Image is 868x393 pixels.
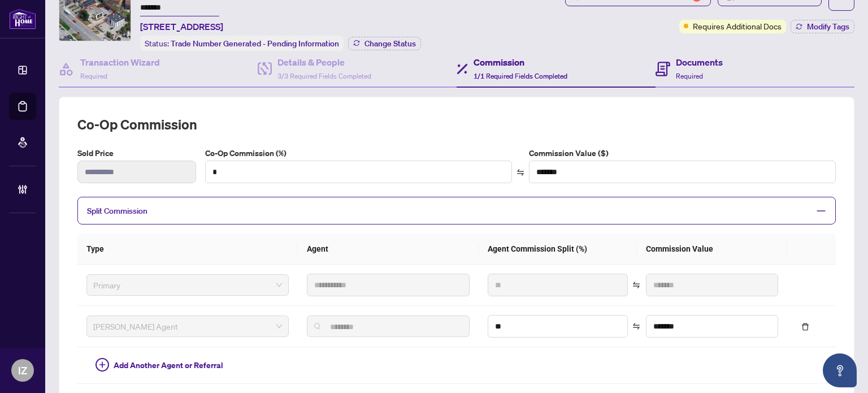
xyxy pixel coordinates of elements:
[529,147,836,159] label: Commission Value ($)
[807,23,849,31] span: Modify Tags
[676,55,723,69] h4: Documents
[632,322,640,330] span: swap
[205,147,512,159] label: Co-Op Commission (%)
[93,318,282,335] span: RAHR Agent
[96,358,109,372] span: plus-circle
[171,38,339,49] span: Trade Number Generated - Pending Information
[816,206,826,216] span: minus
[9,8,36,29] img: logo
[77,147,196,159] label: Sold Price
[86,356,232,374] button: Add Another Agent or Referral
[348,37,421,50] button: Change Status
[77,197,836,224] div: Split Commission
[801,323,809,331] span: delete
[676,72,703,80] span: Required
[77,234,298,265] th: Type
[18,362,27,378] span: IZ
[80,55,160,69] h4: Transaction Wizard
[277,72,371,80] span: 3/3 Required Fields Completed
[637,234,787,265] th: Commission Value
[140,20,223,33] span: [STREET_ADDRESS]
[140,36,344,51] div: Status:
[87,206,147,216] span: Split Commission
[277,55,371,69] h4: Details & People
[823,353,857,387] button: Open asap
[693,20,782,32] span: Requires Additional Docs
[298,234,479,265] th: Agent
[77,115,836,133] h2: Co-op Commission
[314,323,321,330] img: search_icon
[474,72,567,80] span: 1/1 Required Fields Completed
[479,234,637,265] th: Agent Commission Split (%)
[93,277,282,293] span: Primary
[632,281,640,289] span: swap
[517,169,524,176] span: swap
[364,40,416,47] span: Change Status
[80,72,107,80] span: Required
[114,359,223,372] span: Add Another Agent or Referral
[791,20,854,33] button: Modify Tags
[474,55,567,69] h4: Commission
